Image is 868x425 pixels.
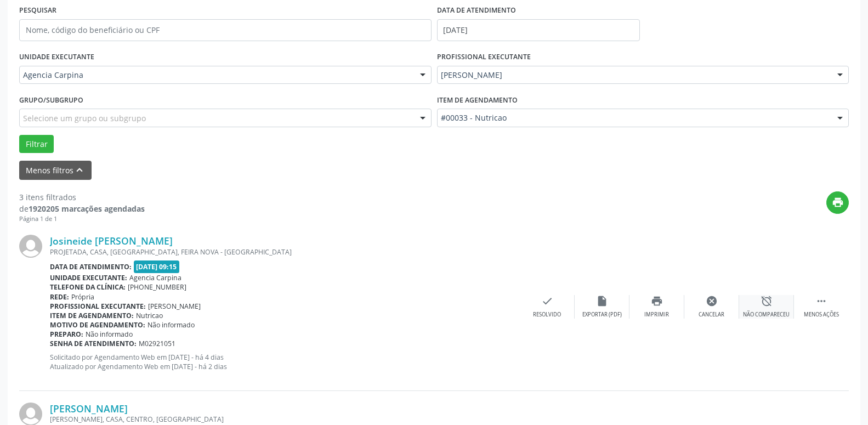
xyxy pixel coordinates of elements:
[50,235,173,247] a: Josineide [PERSON_NAME]
[743,311,790,319] div: Não compareceu
[699,311,724,319] div: Cancelar
[19,135,54,154] button: Filtrar
[50,339,137,348] b: Senha de atendimento:
[826,191,849,214] button: print
[71,292,94,302] span: Própria
[651,295,663,307] i: print
[441,112,827,123] span: #00033 - Nutricao
[19,49,94,66] label: UNIDADE EXECUTANTE
[50,282,126,292] b: Telefone da clínica:
[761,295,773,307] i: alarm_off
[129,273,181,282] span: Agencia Carpina
[50,353,520,371] p: Solicitado por Agendamento Web em [DATE] - há 4 dias Atualizado por Agendamento Web em [DATE] - h...
[50,330,83,339] b: Preparo:
[19,161,92,180] button: Menos filtroskeyboard_arrow_up
[437,19,640,41] input: Selecione um intervalo
[19,235,42,258] img: img
[50,415,684,424] div: [PERSON_NAME], CASA, CENTRO, [GEOGRAPHIC_DATA]
[50,292,69,302] b: Rede:
[815,295,827,307] i: 
[541,295,553,307] i: check
[19,203,145,214] div: de
[50,302,146,311] b: Profissional executante:
[804,311,839,319] div: Menos ações
[128,282,186,292] span: [PHONE_NUMBER]
[73,164,86,176] i: keyboard_arrow_up
[29,203,145,214] strong: 1920205 marcações agendadas
[23,112,146,124] span: Selecione um grupo ou subgrupo
[50,403,128,415] a: [PERSON_NAME]
[50,273,127,282] b: Unidade executante:
[832,196,844,208] i: print
[86,330,133,339] span: Não informado
[50,262,132,271] b: Data de atendimento:
[533,311,561,319] div: Resolvido
[437,2,516,19] label: DATA DE ATENDIMENTO
[19,214,145,224] div: Página 1 de 1
[23,70,409,81] span: Agencia Carpina
[596,295,608,307] i: insert_drive_file
[437,92,518,109] label: Item de agendamento
[148,302,201,311] span: [PERSON_NAME]
[19,19,432,41] input: Nome, código do beneficiário ou CPF
[50,311,134,320] b: Item de agendamento:
[441,70,827,81] span: [PERSON_NAME]
[50,247,520,257] div: PROJETADA, CASA, [GEOGRAPHIC_DATA], FEIRA NOVA - [GEOGRAPHIC_DATA]
[139,339,175,348] span: M02921051
[136,311,163,320] span: Nutricao
[134,260,180,273] span: [DATE] 09:15
[644,311,669,319] div: Imprimir
[582,311,622,319] div: Exportar (PDF)
[147,320,195,330] span: Não informado
[19,2,56,19] label: PESQUISAR
[50,320,145,330] b: Motivo de agendamento:
[19,92,83,109] label: Grupo/Subgrupo
[437,49,531,66] label: PROFISSIONAL EXECUTANTE
[19,191,145,203] div: 3 itens filtrados
[706,295,718,307] i: cancel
